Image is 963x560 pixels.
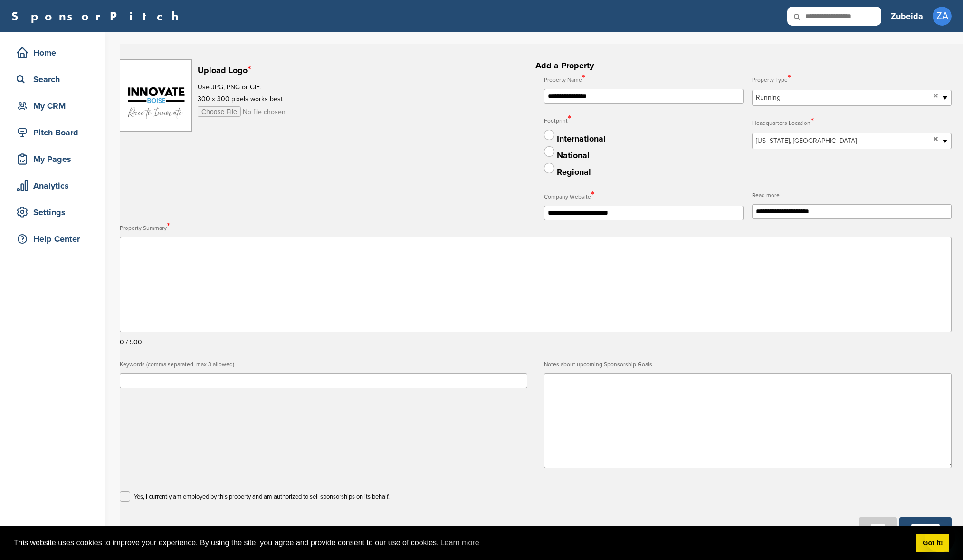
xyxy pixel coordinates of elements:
[557,133,606,145] div: International
[756,135,930,147] span: [US_STATE], [GEOGRAPHIC_DATA]
[120,336,952,349] div: 0 / 500
[14,177,95,194] div: Analytics
[120,59,952,536] h2: Add a Property
[14,151,95,168] div: My Pages
[933,7,952,26] span: ZA
[10,175,95,197] a: Analytics
[134,491,390,503] p: Yes, I currently am employed by this property and am authorized to sell sponsorships on its behalf.
[925,522,955,552] iframe: Button to launch messaging window
[752,189,952,202] label: Read more
[557,149,590,162] div: National
[14,124,95,141] div: Pitch Board
[198,81,343,93] p: Use JPG, PNG or GIF.
[198,64,343,77] h2: Upload Logo
[544,189,744,203] label: Company Website
[891,9,923,23] h3: Zubeida
[120,220,952,235] label: Property Summary
[916,534,949,553] a: dismiss cookie message
[439,536,481,550] a: learn more about cookies
[544,113,744,127] label: Footprint
[752,115,952,130] label: Headquarters Location
[10,201,95,223] a: Settings
[544,72,744,86] label: Property Name
[557,166,591,179] div: Regional
[14,204,95,221] div: Settings
[752,72,952,86] label: Property Type
[891,6,923,27] a: Zubeida
[756,92,930,104] span: Running
[544,358,952,371] label: Notes about upcoming Sponsorship Goals
[10,148,95,170] a: My Pages
[198,93,343,105] p: 300 x 300 pixels works best
[14,230,95,247] div: Help Center
[14,44,95,61] div: Home
[14,536,909,550] span: This website uses cookies to improve your experience. By using the site, you agree and provide co...
[10,42,95,64] a: Home
[14,97,95,114] div: My CRM
[14,71,95,88] div: Search
[10,95,95,117] a: My CRM
[10,122,95,143] a: Pitch Board
[10,228,95,250] a: Help Center
[120,358,527,371] label: Keywords (comma separated, max 3 allowed)
[10,68,95,90] a: Search
[11,10,185,22] a: SponsorPitch
[120,60,191,131] img: Screenshot%202025-08-10%20at%204.40.08%u202FPM.png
